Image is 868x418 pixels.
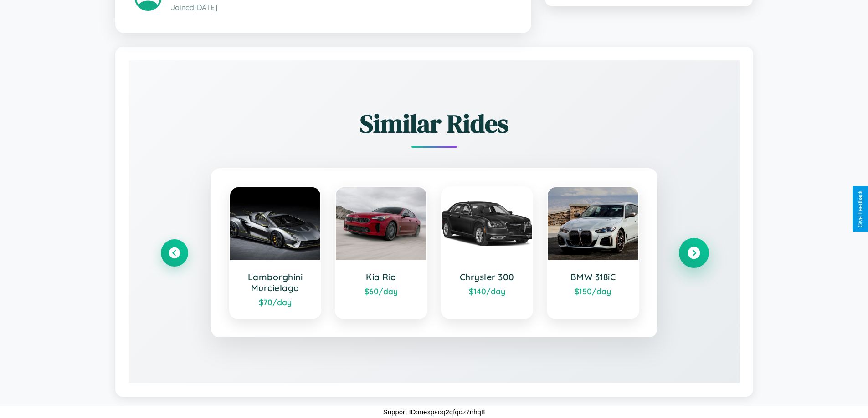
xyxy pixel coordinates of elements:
p: Joined [DATE] [171,1,512,14]
div: $ 140 /day [451,286,524,296]
a: Lamborghini Murcielago$70/day [229,186,322,319]
div: $ 60 /day [345,286,417,296]
div: $ 70 /day [239,297,312,307]
h3: BMW 318iC [557,272,629,282]
h3: Kia Rio [345,272,417,282]
a: BMW 318iC$150/day [547,186,639,319]
a: Chrysler 300$140/day [441,186,534,319]
a: Kia Rio$60/day [335,186,427,319]
h3: Lamborghini Murcielago [239,272,312,293]
div: Give Feedback [857,191,863,227]
p: Support ID: mexpsoq2qfqoz7nhq8 [383,406,485,418]
div: $ 150 /day [557,286,629,296]
h2: Similar Rides [161,106,708,141]
h3: Chrysler 300 [451,272,524,282]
